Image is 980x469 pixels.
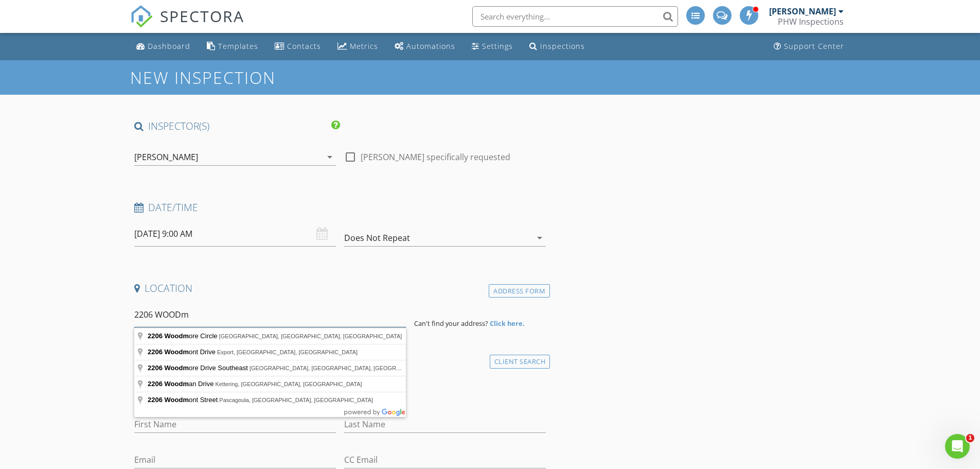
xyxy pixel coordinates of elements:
[134,282,546,295] h4: Location
[148,348,163,356] span: 2206
[324,151,336,163] i: arrow_drop_down
[271,37,325,56] a: Contacts
[525,37,589,56] a: Inspections
[769,6,836,16] div: [PERSON_NAME]
[134,152,198,162] div: [PERSON_NAME]
[219,397,373,403] span: Pascagoula, [GEOGRAPHIC_DATA], [GEOGRAPHIC_DATA]
[406,41,455,51] div: Automations
[165,364,189,372] span: Woodm
[148,380,163,388] span: 2206
[390,37,459,56] a: Automations (Advanced)
[472,6,678,27] input: Search everything...
[490,355,550,369] div: Client Search
[148,380,215,388] span: an Drive
[130,68,358,86] h1: New Inspection
[778,16,844,27] div: PHW Inspections
[148,364,250,372] span: ore Drive Southeast
[148,396,163,404] span: 2206
[250,365,433,371] span: [GEOGRAPHIC_DATA], [GEOGRAPHIC_DATA], [GEOGRAPHIC_DATA]
[148,41,190,51] div: Dashboard
[350,41,378,51] div: Metrics
[215,381,362,387] span: Kettering, [GEOGRAPHIC_DATA], [GEOGRAPHIC_DATA]
[148,364,163,372] span: 2206
[468,37,517,56] a: Settings
[203,37,262,56] a: Templates
[219,333,402,339] span: [GEOGRAPHIC_DATA], [GEOGRAPHIC_DATA], [GEOGRAPHIC_DATA]
[784,41,844,51] div: Support Center
[344,233,410,242] div: Does Not Repeat
[134,302,406,327] input: Address Search
[132,37,194,56] a: Dashboard
[533,232,546,244] i: arrow_drop_down
[482,41,513,51] div: Settings
[165,380,189,388] span: Woodm
[217,349,358,355] span: Export, [GEOGRAPHIC_DATA], [GEOGRAPHIC_DATA]
[489,284,550,298] div: Address Form
[361,152,510,162] label: [PERSON_NAME] specifically requested
[134,201,546,214] h4: Date/Time
[287,41,321,51] div: Contacts
[134,221,336,247] input: Select date
[165,348,189,356] span: Woodm
[165,396,189,404] span: Woodm
[130,14,244,36] a: SPECTORA
[148,332,219,340] span: ore Circle
[148,396,219,404] span: ont Street
[148,332,163,340] span: 2206
[414,319,488,328] span: Can't find your address?
[148,348,217,356] span: ont Drive
[218,41,258,51] div: Templates
[966,434,974,442] span: 1
[945,434,970,459] iframe: Intercom live chat
[770,37,848,56] a: Support Center
[134,119,340,133] h4: INSPECTOR(S)
[160,5,244,27] span: SPECTORA
[333,37,382,56] a: Metrics
[490,319,525,328] strong: Click here.
[130,5,153,28] img: The Best Home Inspection Software - Spectora
[540,41,585,51] div: Inspections
[165,332,189,340] span: Woodm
